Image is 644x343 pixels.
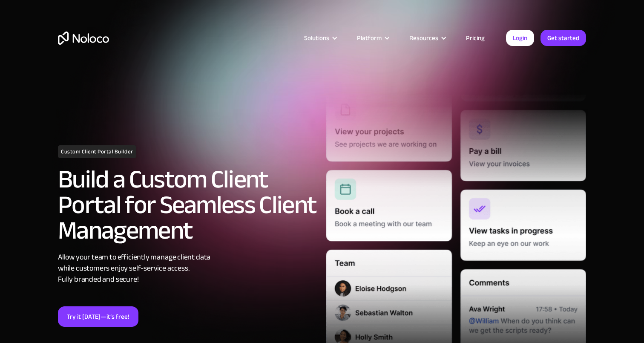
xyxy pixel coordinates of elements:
div: Resources [399,32,455,43]
div: Solutions [293,32,346,43]
a: home [58,32,109,45]
a: Pricing [455,32,495,43]
h2: Build a Custom Client Portal for Seamless Client Management [58,167,318,243]
div: Solutions [304,32,329,43]
div: Allow your team to efficiently manage client data while customers enjoy self-service access. Full... [58,252,318,285]
h1: Custom Client Portal Builder [58,145,136,158]
a: Get started [540,30,586,46]
div: Platform [346,32,399,43]
div: Resources [409,32,438,43]
div: Platform [357,32,382,43]
a: Try it [DATE]—it’s free! [58,306,138,327]
a: Login [506,30,534,46]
